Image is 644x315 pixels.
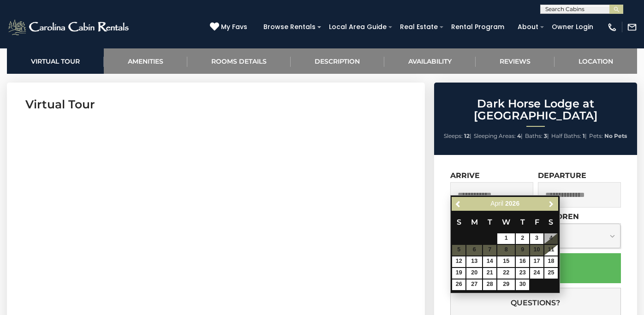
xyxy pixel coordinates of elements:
a: Description [291,48,384,74]
strong: 1 [583,132,585,139]
span: Saturday [549,218,553,226]
li: | [525,130,549,142]
a: 18 [544,256,558,267]
img: mail-regular-white.png [627,22,637,32]
a: Location [555,48,637,74]
li: | [444,130,471,142]
a: 19 [452,268,465,279]
a: 29 [497,279,515,290]
a: 26 [452,279,465,290]
a: Real Estate [395,20,442,34]
span: My Favs [221,22,247,32]
li: | [551,130,587,142]
a: 28 [483,279,496,290]
a: Virtual Tour [7,48,104,74]
span: Sleeping Areas: [474,132,516,139]
span: Tuesday [488,218,492,226]
span: Half Baths: [551,132,581,139]
strong: 12 [464,132,470,139]
a: Amenities [104,48,187,74]
span: Pets: [589,132,603,139]
a: Reviews [476,48,555,74]
h2: Dark Horse Lodge at [GEOGRAPHIC_DATA] [436,98,635,122]
span: Wednesday [502,218,510,226]
a: Browse Rentals [259,20,320,34]
span: Previous [455,200,462,208]
span: Friday [535,218,539,226]
label: Arrive [450,171,480,180]
a: Availability [384,48,476,74]
span: Sleeps: [444,132,463,139]
span: Monday [471,218,478,226]
span: Baths: [525,132,543,139]
a: 16 [516,256,529,267]
a: 17 [530,256,543,267]
a: 11 [544,245,558,256]
a: 21 [483,268,496,279]
a: 23 [516,268,529,279]
a: About [513,20,543,34]
label: Departure [538,171,586,180]
strong: 3 [544,132,547,139]
img: White-1-2.png [7,18,131,36]
a: My Favs [210,22,250,32]
a: 22 [497,268,515,279]
a: 27 [466,279,482,290]
span: April [490,200,503,207]
li: | [474,130,523,142]
strong: No Pets [604,132,627,139]
a: Rental Program [447,20,509,34]
span: Next [548,200,555,208]
a: 20 [466,268,482,279]
strong: 4 [517,132,521,139]
a: 14 [483,256,496,267]
h3: Virtual Tour [25,96,406,113]
a: Owner Login [547,20,598,34]
span: Thursday [520,218,525,226]
a: 13 [466,256,482,267]
a: Local Area Guide [324,20,391,34]
img: phone-regular-white.png [607,22,617,32]
a: 15 [497,256,515,267]
span: Sunday [457,218,461,226]
a: 24 [530,268,543,279]
a: 2 [516,233,529,244]
a: 12 [452,256,465,267]
a: Rooms Details [187,48,291,74]
span: 2026 [505,200,519,207]
a: 3 [530,233,543,244]
a: Next [546,198,557,210]
a: Previous [453,198,464,210]
a: 25 [544,268,558,279]
a: 1 [497,233,515,244]
a: 30 [516,279,529,290]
